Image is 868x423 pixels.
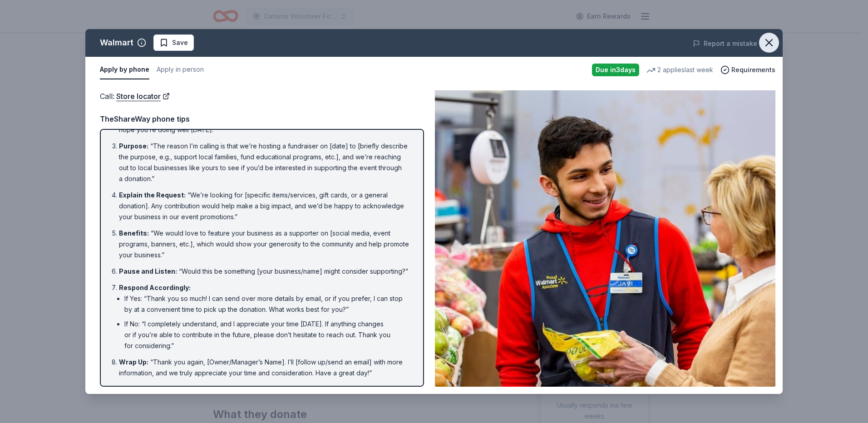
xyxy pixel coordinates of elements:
span: Requirements [731,64,775,75]
button: Report a mistake [693,38,757,49]
span: Pause and Listen : [119,267,177,275]
span: Benefits : [119,229,149,237]
span: Wrap Up : [119,358,148,366]
li: “We would love to feature your business as a supporter on [social media, event programs, banners,... [119,228,410,261]
button: Apply by phone [100,60,149,79]
div: Due in 3 days [592,64,639,76]
div: Walmart [100,35,133,50]
img: Image for Walmart [435,90,775,387]
span: Respond Accordingly : [119,284,191,291]
li: “Would this be something [your business/name] might consider supporting?” [119,266,410,277]
button: Save [153,34,194,51]
li: If Yes: “Thank you so much! I can send over more details by email, or if you prefer, I can stop b... [124,293,410,315]
li: “Thank you again, [Owner/Manager’s Name]. I’ll [follow up/send an email] with more information, a... [119,357,410,379]
span: Save [172,37,188,48]
button: Requirements [720,64,775,75]
li: “We’re looking for [specific items/services, gift cards, or a general donation]. Any contribution... [119,190,410,222]
a: Store locator [116,90,170,102]
span: Explain the Request : [119,191,186,199]
div: 2 applies last week [646,64,713,75]
button: Apply in person [157,60,204,79]
li: “The reason I’m calling is that we’re hosting a fundraiser on [date] to [briefly describe the pur... [119,141,410,184]
div: Call : [100,90,424,102]
li: If No: “I completely understand, and I appreciate your time [DATE]. If anything changes or if you... [124,319,410,351]
span: Purpose : [119,142,148,150]
div: TheShareWay phone tips [100,113,424,125]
